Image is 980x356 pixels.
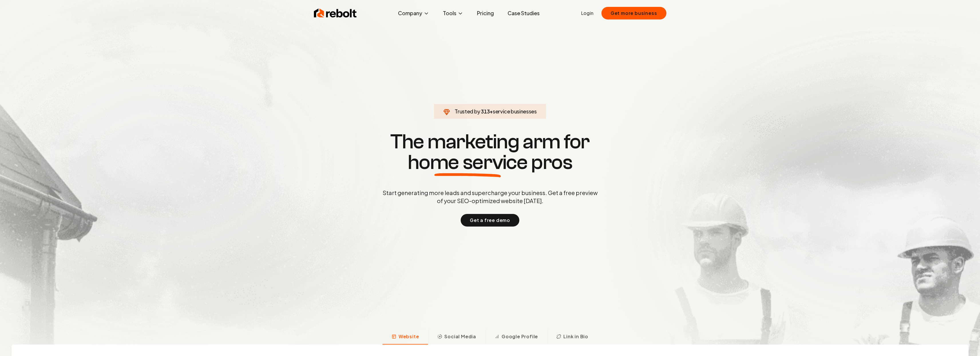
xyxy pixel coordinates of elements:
[581,10,593,17] a: Login
[393,7,434,19] button: Company
[485,330,547,345] button: Google Profile
[438,7,468,19] button: Tools
[461,214,519,227] button: Get a free demo
[408,152,528,173] span: home service
[502,333,538,340] span: Google Profile
[428,330,485,345] button: Social Media
[481,107,490,115] span: 313
[490,108,493,115] span: +
[399,333,419,340] span: Website
[472,7,498,19] a: Pricing
[493,108,537,115] span: service businesses
[503,7,544,19] a: Case Studies
[381,189,599,205] p: Start generating more leads and supercharge your business. Get a free preview of your SEO-optimiz...
[601,7,666,19] button: Get more business
[353,131,627,173] h1: The marketing arm for pros
[455,108,480,115] span: Trusted by
[563,333,588,340] span: Link in Bio
[314,7,357,19] img: Rebolt Logo
[547,330,597,345] button: Link in Bio
[383,330,428,345] button: Website
[444,333,476,340] span: Social Media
